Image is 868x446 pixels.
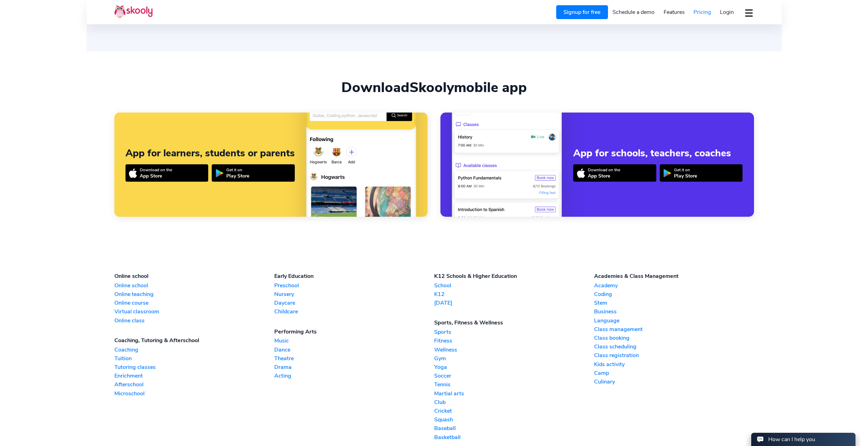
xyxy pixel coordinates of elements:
[434,355,594,362] a: Gym
[663,169,671,177] img: icon-playstore
[573,164,656,182] a: Download on theApp Store
[693,8,711,16] span: Pricing
[212,164,295,182] a: Get it onPlay Store
[226,173,249,179] div: Play Store
[594,282,754,289] a: Academy
[114,337,274,344] div: Coaching, Tutoring & Afterschool
[274,355,434,362] a: Theatre
[274,346,434,354] a: Dance
[114,317,274,324] a: Online class
[744,5,754,21] button: dropdown menu
[715,7,738,18] a: Login
[434,290,594,298] a: K12
[114,372,274,380] a: Enrichment
[434,363,594,371] a: Yoga
[274,282,434,289] a: Preschool
[660,164,743,182] a: Get it onPlay Store
[306,86,416,308] img: App for learners, students or parents
[274,337,434,345] a: Music
[588,167,620,173] div: Download on the
[689,7,715,18] a: Pricing
[114,79,754,96] div: Download mobile app
[129,168,137,178] img: icon-appstore
[274,290,434,298] a: Nursery
[114,355,274,362] a: Tuition
[594,343,754,350] a: Class scheduling
[125,164,209,182] a: Download on theApp Store
[216,169,224,177] img: icon-playstore
[594,325,754,333] a: Class management
[114,282,274,289] a: Online school
[434,424,594,432] a: Baseball
[114,381,274,388] a: Afterschool
[659,7,689,18] a: Features
[140,173,172,179] div: App Store
[226,167,249,173] div: Get it on
[434,433,594,441] a: Basketball
[594,272,754,280] div: Academies & Class Management
[434,372,594,380] a: Soccer
[594,369,754,377] a: Camp
[434,416,594,423] a: Squash
[608,7,659,18] a: Schedule a demo
[274,272,434,280] div: Early Education
[434,299,594,307] a: [DATE]
[452,86,562,308] img: App for schools, teachers, coaches
[594,361,754,368] a: Kids activity
[434,398,594,406] a: Club
[114,299,274,307] a: Online course
[434,337,594,345] a: Fitness
[434,328,594,336] a: Sports
[114,290,274,298] a: Online teaching
[674,173,697,179] div: Play Store
[140,167,172,173] div: Download on the
[125,148,295,159] div: App for learners, students or parents
[274,308,434,315] a: Childcare
[434,381,594,388] a: Tennis
[594,378,754,386] a: Culinary
[434,319,594,327] div: Sports, Fitness & Wellness
[594,352,754,359] a: Class registration
[556,5,608,19] a: Signup for free
[274,299,434,307] a: Daycare
[114,390,274,397] a: Microschool
[114,363,274,371] a: Tutoring classes
[594,308,754,315] a: Business
[274,328,434,336] div: Performing Arts
[114,346,274,354] a: Coaching
[720,8,734,16] span: Login
[573,148,743,159] div: App for schools, teachers, coaches
[594,334,754,342] a: Class booking
[674,167,697,173] div: Get it on
[409,78,454,97] span: Skooly
[594,290,754,298] a: Coding
[434,282,594,289] a: School
[434,272,594,280] div: K12 Schools & Higher Education
[114,272,274,280] div: Online school
[274,372,434,380] a: Acting
[434,407,594,415] a: Cricket
[594,299,754,307] a: Stem
[434,390,594,397] a: Martial arts
[434,346,594,354] a: Wellness
[577,168,585,178] img: icon-appstore
[114,5,153,18] img: Skooly
[588,173,620,179] div: App Store
[594,317,754,324] a: Language
[274,363,434,371] a: Drama
[114,308,274,315] a: Virtual classroom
